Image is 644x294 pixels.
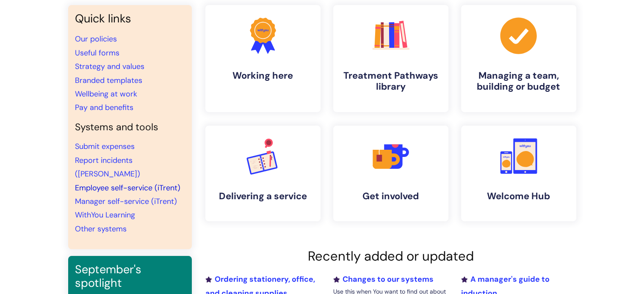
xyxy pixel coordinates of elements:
[212,191,314,202] h4: Delivering a service
[468,191,569,202] h4: Welcome Hub
[340,191,442,202] h4: Get involved
[75,141,135,151] a: Submit expenses
[75,75,142,85] a: Branded templates
[205,5,321,112] a: Working here
[468,70,569,93] h4: Managing a team, building or budget
[205,248,576,264] h2: Recently added or updated
[75,210,135,220] a: WithYou Learning
[75,196,177,206] a: Manager self-service (iTrent)
[75,224,127,234] a: Other systems
[75,34,117,44] a: Our policies
[333,5,448,112] a: Treatment Pathways library
[461,5,576,112] a: Managing a team, building or budget
[75,102,133,113] a: Pay and benefits
[75,61,144,71] a: Strategy and values
[75,183,180,193] a: Employee self-service (iTrent)
[340,70,442,93] h4: Treatment Pathways library
[75,48,119,58] a: Useful forms
[333,126,448,221] a: Get involved
[75,89,137,99] a: Wellbeing at work
[75,263,185,290] h3: September's spotlight
[461,126,576,221] a: Welcome Hub
[75,155,140,179] a: Report incidents ([PERSON_NAME])
[75,12,185,25] h3: Quick links
[205,126,321,221] a: Delivering a service
[333,274,433,284] a: Changes to our systems
[75,121,185,133] h4: Systems and tools
[212,70,314,81] h4: Working here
